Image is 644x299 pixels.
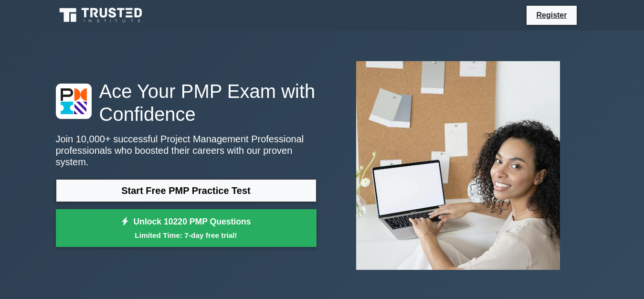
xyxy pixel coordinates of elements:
[56,133,317,168] p: Join 10,000+ successful Project Management Professional professionals who boosted their careers w...
[68,230,305,241] small: Limited Time: 7-day free trial!
[56,179,317,202] a: Start Free PMP Practice Test
[56,209,317,247] a: Unlock 10220 PMP QuestionsLimited Time: 7-day free trial!
[530,9,572,21] a: Register
[56,80,317,126] h1: Ace Your PMP Exam with Confidence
